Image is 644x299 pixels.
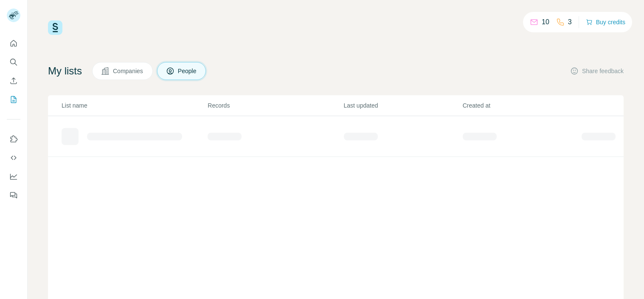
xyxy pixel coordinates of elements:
[7,36,20,51] button: Quick start
[586,16,625,28] button: Buy credits
[48,64,82,78] h4: My lists
[344,101,462,110] p: Last updated
[7,188,20,203] button: Feedback
[570,67,624,75] button: Share feedback
[7,73,20,88] button: Enrich CSV
[463,101,581,110] p: Created at
[62,101,207,110] p: List name
[568,17,572,27] p: 3
[178,67,197,75] span: People
[542,17,549,27] p: 10
[48,20,62,35] img: Surfe Logo
[113,67,144,75] span: Companies
[7,92,20,107] button: My lists
[7,169,20,184] button: Dashboard
[7,150,20,165] button: Use Surfe API
[7,131,20,147] button: Use Surfe on LinkedIn
[7,54,20,70] button: Search
[208,101,343,110] p: Records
